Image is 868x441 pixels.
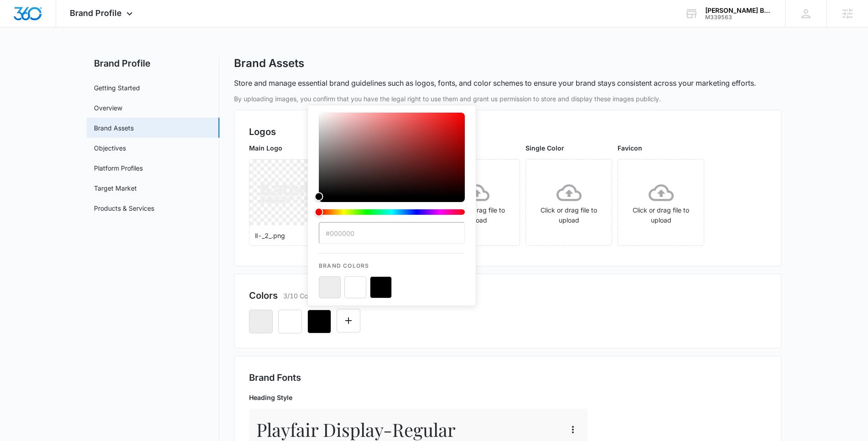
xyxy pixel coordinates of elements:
[94,103,122,113] a: Overview
[618,160,704,245] span: Click or drag file to upload
[249,143,336,153] p: Main Logo
[249,371,766,384] h2: Brand Fonts
[705,14,772,21] div: account id
[234,57,304,70] h1: Brand Assets
[234,78,756,88] p: Store and manage essential brand guidelines such as logos, fonts, and color schemes to ensure you...
[260,182,325,203] img: User uploaded logo
[705,7,772,14] div: account name
[283,291,318,301] p: 3/10 Colors
[249,289,278,302] h2: Colors
[234,94,781,104] p: By uploading images, you confirm that you have the legal right to use them and grant us permissio...
[525,143,612,153] p: Single Color
[249,393,587,402] p: Heading Style
[307,310,331,333] button: Remove
[319,209,465,215] div: Hue
[278,310,302,333] button: Remove
[434,160,520,245] span: Click or drag file to upload
[319,113,465,298] div: color-picker-container
[94,163,143,173] a: Platform Profiles
[94,123,134,133] a: Brand Assets
[87,57,219,70] h2: Brand Profile
[433,143,520,153] p: Icon
[618,180,704,225] div: Click or drag file to upload
[94,183,137,193] a: Target Market
[319,254,465,270] p: Brand Colors
[618,143,704,153] p: Favicon
[526,180,612,225] div: Click or drag file to upload
[249,310,273,333] button: Remove
[319,113,465,222] div: color-picker
[337,309,360,332] button: Edit Color
[249,125,766,139] h2: Logos
[94,143,126,153] a: Objectives
[526,160,612,245] span: Click or drag file to upload
[255,231,330,240] p: ll-_2_.png
[70,8,122,18] span: Brand Profile
[94,83,140,93] a: Getting Started
[319,222,465,244] input: color-picker-input
[319,113,465,197] div: Color
[94,203,154,213] a: Products & Services
[434,180,520,225] div: Click or drag file to upload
